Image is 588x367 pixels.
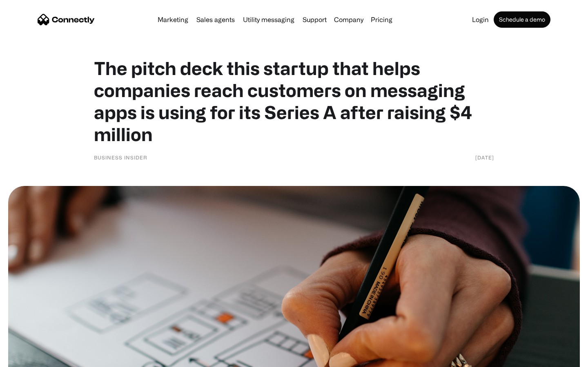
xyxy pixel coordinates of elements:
[494,11,550,28] a: Schedule a demo
[299,16,330,23] a: Support
[94,57,494,145] h1: The pitch deck this startup that helps companies reach customers on messaging apps is using for i...
[332,14,366,25] div: Company
[334,14,363,25] div: Company
[193,16,238,23] a: Sales agents
[94,153,147,161] div: Business Insider
[240,16,298,23] a: Utility messaging
[38,13,95,26] a: home
[16,353,49,364] ul: Language list
[154,16,192,23] a: Marketing
[469,16,492,23] a: Login
[8,353,49,364] aside: Language selected: English
[367,16,396,23] a: Pricing
[475,153,494,161] div: [DATE]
